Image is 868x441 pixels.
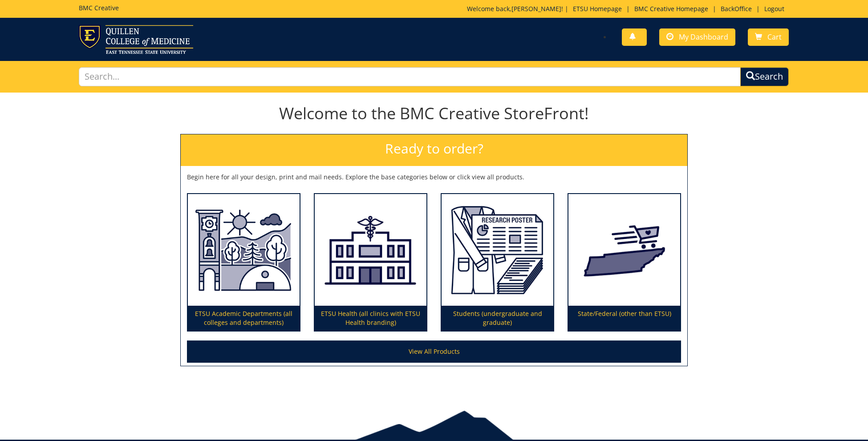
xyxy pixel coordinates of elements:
p: Begin here for all your design, print and mail needs. Explore the base categories below or click ... [187,173,681,182]
button: Search [740,67,789,86]
a: State/Federal (other than ETSU) [568,194,680,331]
p: ETSU Health (all clinics with ETSU Health branding) [315,306,426,331]
a: View All Products [187,340,681,363]
a: Cart [748,28,789,46]
a: BackOffice [716,4,756,13]
span: My Dashboard [679,32,728,42]
img: ETSU logo [79,25,193,54]
a: [PERSON_NAME] [511,4,561,13]
img: State/Federal (other than ETSU) [568,194,680,306]
a: ETSU Health (all clinics with ETSU Health branding) [315,194,426,331]
p: Students (undergraduate and graduate) [442,306,553,331]
img: ETSU Academic Departments (all colleges and departments) [188,194,300,306]
span: Cart [767,32,782,42]
a: Logout [760,4,789,13]
a: ETSU Academic Departments (all colleges and departments) [188,194,300,331]
img: ETSU Health (all clinics with ETSU Health branding) [315,194,426,306]
p: Welcome back, ! | | | | [467,4,789,13]
input: Search... [79,67,741,86]
h2: Ready to order? [181,134,687,166]
a: BMC Creative Homepage [630,4,713,13]
h5: BMC Creative [79,4,119,11]
img: Students (undergraduate and graduate) [442,194,553,306]
p: ETSU Academic Departments (all colleges and departments) [188,306,300,331]
a: Students (undergraduate and graduate) [442,194,553,331]
a: ETSU Homepage [568,4,626,13]
a: My Dashboard [659,28,735,46]
p: State/Federal (other than ETSU) [568,306,680,331]
h1: Welcome to the BMC Creative StoreFront! [180,105,688,122]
